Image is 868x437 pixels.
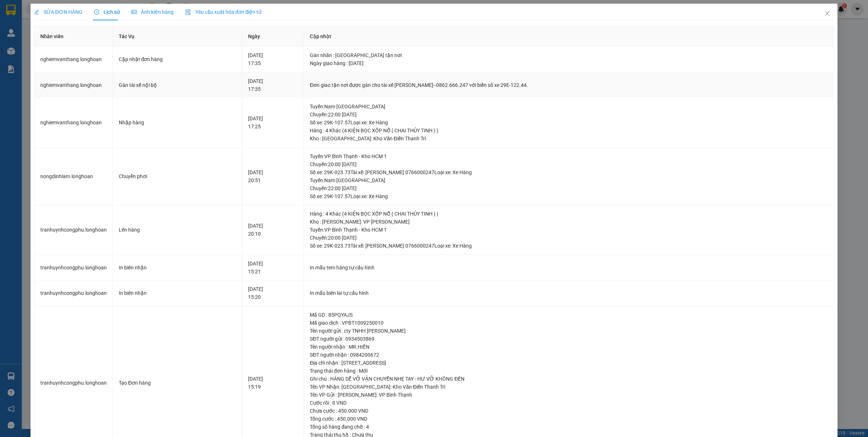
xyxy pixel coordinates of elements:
[248,51,298,67] div: [DATE] 17:35
[119,81,236,89] div: Gán tài xế nội bộ
[310,343,828,351] div: Tên người nhận : MR.HIỀN
[119,55,236,63] div: Cập nhật đơn hàng
[248,285,298,301] div: [DATE] 15:20
[131,9,174,15] span: Ảnh kiện hàng
[310,407,828,415] div: Chưa cước : 450.000 VND
[310,375,828,383] div: Ghi chú : HÀNG DỄ VỠ VẬN CHUYỂN NHẸ TAY - HƯ VỠ KHÔNG ĐỀN
[310,226,828,250] div: Tuyến : VP Bình Thạnh - Kho HCM 1 Chuyến: 20:00 [DATE] Số xe: 29K-023.73 Tài xế: [PERSON_NAME] 07...
[248,375,298,391] div: [DATE] 15:19
[310,103,828,127] div: Tuyến : Nam [GEOGRAPHIC_DATA] Chuyến: 22:00 [DATE] Số xe: 29K-107.57 Loại xe: Xe Hàng
[34,9,82,15] span: SỬA ĐƠN HÀNG
[310,135,828,143] div: Kho : [GEOGRAPHIC_DATA]: Kho Văn Điển Thanh Trì
[119,172,236,180] div: Chuyển phơi
[35,27,113,47] th: Nhân viên
[310,335,828,343] div: SĐT người gửi : 0934503869
[35,47,113,72] td: nghiemvanthang.longhoan
[304,27,834,47] th: Cập nhật
[310,210,828,218] div: Hàng : 4 Khác (4 KIỆN BỌC XỐP NỔ ( CHAI THỦY TINH ) )
[248,115,298,131] div: [DATE] 17:25
[119,264,236,272] div: In biên nhận
[35,98,113,148] td: nghiemvanthang.longhoan
[310,289,828,297] div: In mẫu biên lai tự cấu hình
[185,9,262,15] span: Yêu cầu xuất hóa đơn điện tử
[310,311,828,319] div: Mã GD : 85PQYAJS
[34,9,39,15] span: edit
[310,218,828,226] div: Kho : [PERSON_NAME]: VP [PERSON_NAME]
[310,359,828,367] div: Địa chỉ nhận : [STREET_ADDRESS]
[310,59,828,67] div: Ngày giao hàng : [DATE]
[248,222,298,238] div: [DATE] 20:10
[310,176,828,200] div: Tuyến : Nam [GEOGRAPHIC_DATA] Chuyến: 22:00 [DATE] Số xe: 29K-107.57 Loại xe: Xe Hàng
[310,127,828,135] div: Hàng : 4 Khác (4 KIỆN BỌC XỐP NỔ ( CHAI THỦY TINH ) )
[310,367,828,375] div: Trạng thái đơn hàng : Mới
[310,264,828,272] div: In mẫu tem hàng tự cấu hình
[310,51,828,59] div: Gán nhãn : [GEOGRAPHIC_DATA] tận nơi
[94,9,120,15] span: Lịch sử
[185,9,191,15] img: icon
[35,280,113,306] td: tranhuynhcongphu.longhoan
[817,4,837,24] button: Close
[310,351,828,359] div: SĐT người nhận : 0984200672
[119,379,236,387] div: Tạo Đơn hàng
[35,205,113,255] td: tranhuynhcongphu.longhoan
[35,255,113,281] td: tranhuynhcongphu.longhoan
[310,327,828,335] div: Tên người gửi : cty TNHH [PERSON_NAME]
[131,9,137,15] span: picture
[35,148,113,205] td: nongdinhlam.longhoan
[310,423,828,431] div: Tổng số hàng đang chờ : 4
[94,9,99,15] span: clock-circle
[310,383,828,391] div: Tên VP Nhận: [GEOGRAPHIC_DATA]: Kho Văn Điển Thanh Trì
[119,226,236,234] div: Lên hàng
[248,260,298,276] div: [DATE] 15:21
[242,27,304,47] th: Ngày
[310,399,828,407] div: Cước rồi : 0 VND
[310,415,828,423] div: Tổng cước : 450.000 VND
[310,391,828,399] div: Tên VP Gửi : [PERSON_NAME]: VP Bình Thạnh
[310,152,828,176] div: Tuyến : VP Bình Thạnh - Kho HCM 1 Chuyến: 20:00 [DATE] Số xe: 29K-023.73 Tài xế: [PERSON_NAME] 07...
[119,119,236,127] div: Nhập hàng
[824,11,830,16] span: close
[310,81,828,89] div: Đơn giao tận nơi được gán cho tài xế [PERSON_NAME]--0862.666.247 với biển số xe 29E-122.44.
[248,77,298,93] div: [DATE] 17:35
[35,72,113,98] td: nghiemvanthang.longhoan
[248,168,298,184] div: [DATE] 20:51
[310,319,828,327] div: Mã giao dịch : VPBT1009250010
[113,27,242,47] th: Tác Vụ
[119,289,236,297] div: In biên nhận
